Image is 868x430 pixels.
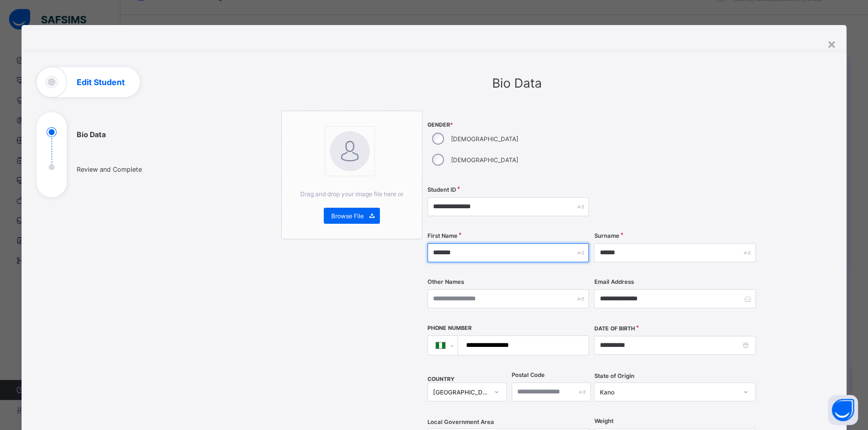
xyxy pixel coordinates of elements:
label: Email Address [594,278,633,285]
label: Surname [594,232,619,239]
div: bannerImageDrag and drop your image file here orBrowse File [281,111,422,239]
label: Other Names [427,278,464,285]
div: [GEOGRAPHIC_DATA] [433,388,488,396]
label: [DEMOGRAPHIC_DATA] [451,135,518,143]
span: Local Government Area [427,418,494,425]
span: State of Origin [594,372,634,379]
label: Phone Number [427,325,472,331]
div: × [827,35,836,52]
label: Date of Birth [594,325,634,332]
label: Weight [594,417,613,424]
h1: Edit Student [77,78,125,86]
span: Bio Data [492,76,541,91]
img: bannerImage [330,131,370,171]
button: Open asap [828,395,858,425]
span: COUNTRY [427,376,455,382]
span: Gender [427,122,589,128]
label: [DEMOGRAPHIC_DATA] [451,156,518,164]
span: Browse File [331,212,364,220]
span: Drag and drop your image file here or [300,190,403,198]
label: Student ID [427,186,456,193]
div: Kano [599,388,737,396]
label: Postal Code [512,371,545,378]
label: First Name [427,232,458,239]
